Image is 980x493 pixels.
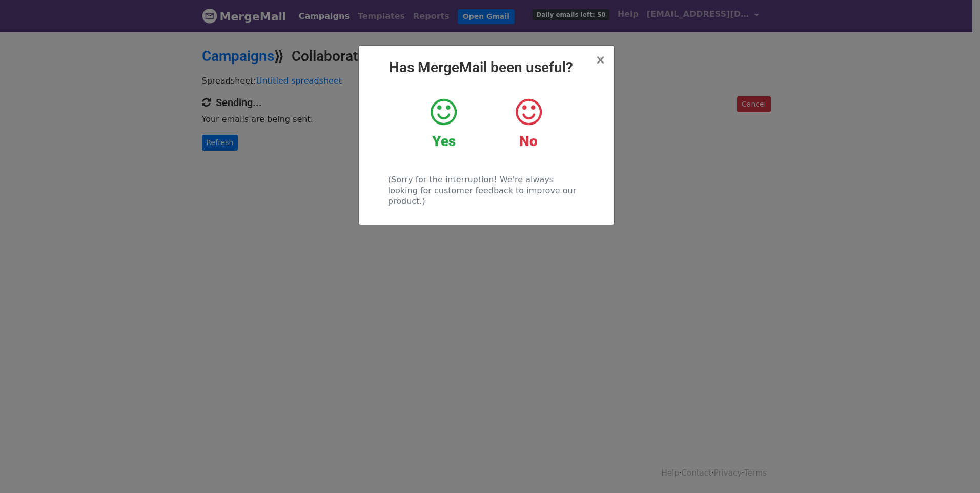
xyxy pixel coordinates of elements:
h2: Has MergeMail been useful? [367,59,606,76]
p: (Sorry for the interruption! We're always looking for customer feedback to improve our product.) [388,174,584,207]
button: Close [595,54,605,66]
strong: No [519,133,538,150]
a: No [494,97,563,150]
a: Yes [409,97,478,150]
strong: Yes [432,133,456,150]
iframe: Chat Widget [929,444,980,493]
span: × [595,53,605,67]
